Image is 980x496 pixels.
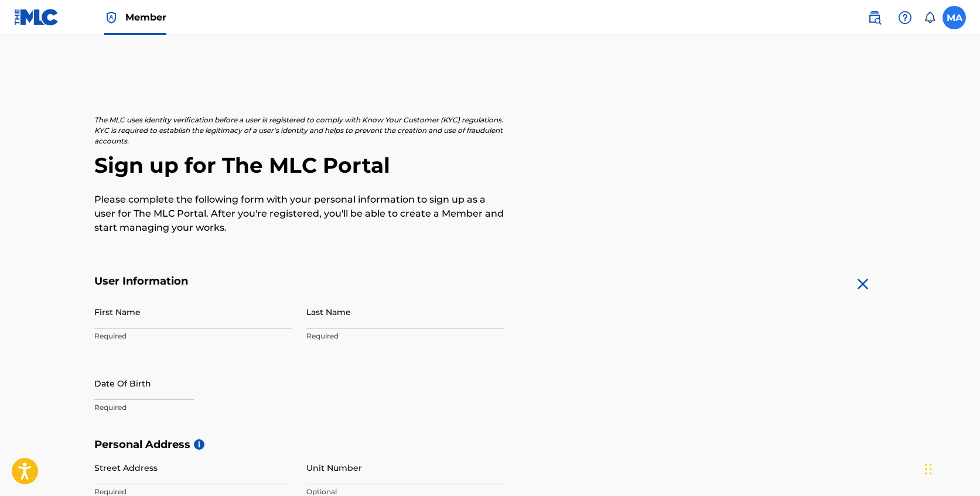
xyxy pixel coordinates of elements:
span: Member [125,11,166,24]
h5: Personal Address [94,438,886,451]
div: Notifications [924,12,935,23]
img: close [853,275,872,293]
p: Required [94,402,292,413]
div: User Menu [943,6,966,29]
img: search [868,11,882,25]
p: Please complete the following form with your personal information to sign up as a user for The ML... [94,193,504,235]
h5: User Information [94,275,504,288]
div: Drag [925,451,932,487]
iframe: Chat Widget [921,440,980,496]
img: Top Rightsholder [104,11,118,25]
p: Required [94,331,292,341]
div: Help [893,6,917,29]
p: The MLC uses identity verification before a user is registered to comply with Know Your Customer ... [94,115,504,146]
span: i [194,439,204,450]
a: Public Search [863,6,886,29]
img: help [898,11,912,25]
p: Required [306,331,504,341]
img: MLC Logo [14,9,59,26]
h2: Sign up for The MLC Portal [94,152,886,179]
